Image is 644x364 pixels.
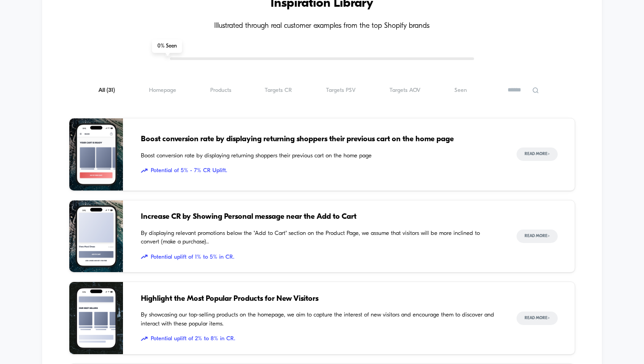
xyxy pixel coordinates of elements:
span: Potential uplift of 1% to 5% in CR. [141,253,499,262]
button: Read More> [517,147,558,161]
span: Increase CR by Showing Personal message near the Add to Cart [141,211,499,223]
button: Play, NEW DEMO 2025-VEED.mp4 [153,82,175,104]
span: 0 % Seen [152,39,182,53]
img: By showcasing our top-selling products on the homepage, we aim to capture the interest of new vis... [69,282,123,354]
button: Play, NEW DEMO 2025-VEED.mp4 [4,166,19,181]
span: By displaying relevant promotions below the "Add to Cart" section on the Product Page, we assume ... [141,229,499,247]
span: Potential of 5% - 7% CR Uplift. [141,166,499,175]
span: ( 31 ) [106,87,115,93]
span: Homepage [149,87,176,94]
div: Current time [226,169,246,178]
button: Read More> [517,230,558,243]
button: Read More> [517,312,558,325]
span: All [98,87,115,94]
span: Boost conversion rate by displaying returning shoppers their previous cart on the home page [141,134,499,145]
img: Boost conversion rate by displaying returning shoppers their previous cart on the home page [69,118,123,191]
span: Boost conversion rate by displaying returning shoppers their previous cart on the home page [141,152,499,160]
span: Targets PSV [326,87,356,94]
span: Targets CR [265,87,292,94]
h4: Illustrated through real customer examples from the top Shopify brands [69,22,576,30]
input: Volume [264,169,291,178]
span: Seen [454,87,467,94]
span: Targets AOV [390,87,420,94]
input: Seek [7,154,323,163]
span: Highlight the Most Popular Products for New Visitors [141,293,499,305]
span: Products [210,87,231,94]
span: Potential uplift of 2% to 8% in CR. [141,334,499,343]
span: By showcasing our top-selling products on the homepage, we aim to capture the interest of new vis... [141,311,499,328]
img: By displaying relevant promotions below the "Add to Cart" section on the Product Page, we assume ... [69,200,123,273]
